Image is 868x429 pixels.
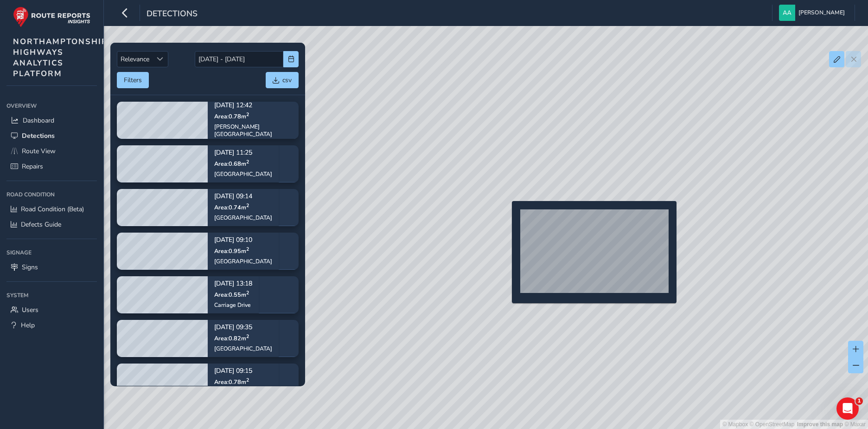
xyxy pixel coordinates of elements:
[6,246,97,260] div: Signage
[6,113,97,128] a: Dashboard
[6,159,97,174] a: Repairs
[22,131,55,140] span: Detections
[214,150,272,156] p: [DATE] 11:25
[246,158,249,165] sup: 2
[214,123,292,138] div: [PERSON_NAME][GEOGRAPHIC_DATA]
[798,5,845,21] span: [PERSON_NAME]
[23,116,54,125] span: Dashboard
[6,201,97,217] a: Road Condition (Beta)
[214,112,249,120] span: Area: 0.78 m
[214,368,272,375] p: [DATE] 09:15
[6,217,97,232] a: Defects Guide
[214,194,272,200] p: [DATE] 09:14
[214,345,272,352] div: [GEOGRAPHIC_DATA]
[214,258,272,265] div: [GEOGRAPHIC_DATA]
[214,103,292,109] p: [DATE] 12:42
[13,6,90,27] img: rr logo
[13,36,114,79] span: NORTHAMPTONSHIRE HIGHWAYS ANALYTICS PLATFORM
[117,72,149,88] button: Filters
[246,246,249,253] sup: 2
[214,160,249,168] span: Area: 0.68 m
[6,143,97,159] a: Route View
[6,188,97,201] div: Road Condition
[246,202,249,209] sup: 2
[282,76,292,84] span: csv
[21,220,61,229] span: Defects Guide
[214,281,252,287] p: [DATE] 13:18
[21,205,84,214] span: Road Condition (Beta)
[22,263,38,272] span: Signs
[855,397,863,405] span: 1
[214,247,249,255] span: Area: 0.95 m
[779,5,795,21] img: diamond-layout
[153,52,168,67] div: Sort by Date
[214,203,249,211] span: Area: 0.74 m
[779,5,848,21] button: [PERSON_NAME]
[214,334,249,342] span: Area: 0.82 m
[214,237,272,244] p: [DATE] 09:10
[214,214,272,221] div: [GEOGRAPHIC_DATA]
[214,301,252,309] div: Carriage Drive
[266,72,299,88] button: csv
[214,378,249,386] span: Area: 0.78 m
[6,128,97,143] a: Detections
[22,162,43,171] span: Repairs
[6,288,97,302] div: System
[22,147,56,156] span: Route View
[246,111,249,118] sup: 2
[147,8,198,21] span: Detections
[214,291,249,299] span: Area: 0.55 m
[6,318,97,333] a: Help
[6,260,97,275] a: Signs
[246,333,249,340] sup: 2
[117,52,153,67] span: Relevance
[6,302,97,318] a: Users
[22,305,38,314] span: Users
[246,289,249,296] sup: 2
[836,397,859,420] iframe: Intercom live chat
[6,99,97,113] div: Overview
[214,170,272,178] div: [GEOGRAPHIC_DATA]
[214,325,272,331] p: [DATE] 09:35
[246,377,249,383] sup: 2
[21,321,35,330] span: Help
